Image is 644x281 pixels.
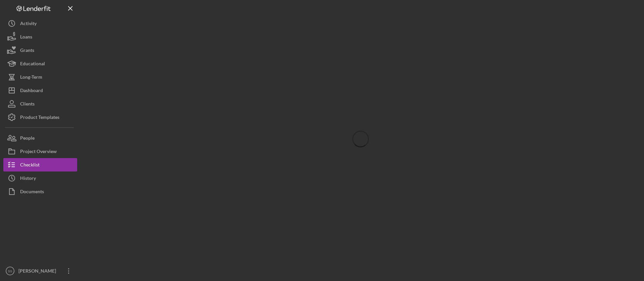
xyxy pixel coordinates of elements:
button: Clients [3,97,77,111]
div: Educational [20,57,45,72]
div: Grants [20,44,34,59]
button: Activity [3,17,77,30]
button: Grants [3,44,77,57]
button: Documents [3,185,77,198]
button: Long-Term [3,70,77,84]
button: SS[PERSON_NAME] [3,264,77,278]
button: People [3,131,77,145]
div: History [20,171,36,187]
button: Dashboard [3,84,77,97]
div: Product Templates [20,111,59,126]
div: Project Overview [20,145,57,160]
text: SS [8,269,12,273]
div: People [20,131,35,146]
div: Dashboard [20,84,43,99]
button: Loans [3,30,77,44]
div: Checklist [20,158,40,173]
button: Project Overview [3,145,77,158]
div: Clients [20,97,35,112]
button: Educational [3,57,77,70]
div: [PERSON_NAME] [17,264,60,279]
button: Product Templates [3,111,77,124]
div: Documents [20,185,44,200]
div: Long-Term [20,70,42,85]
button: History [3,171,77,185]
div: Activity [20,17,37,32]
button: Checklist [3,158,77,171]
div: Loans [20,30,32,45]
